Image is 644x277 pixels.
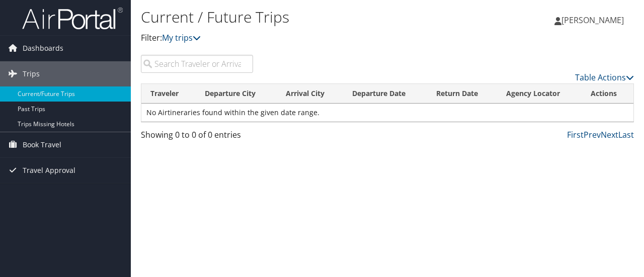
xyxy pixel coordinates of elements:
a: Prev [584,129,601,140]
span: [PERSON_NAME] [561,15,624,26]
td: No Airtineraries found within the given date range. [141,104,633,122]
input: Search Traveler or Arrival City [141,55,253,73]
th: Return Date: activate to sort column ascending [427,84,498,104]
th: Traveler: activate to sort column ascending [141,84,196,104]
th: Actions [582,84,633,104]
th: Agency Locator: activate to sort column ascending [497,84,582,104]
p: Filter: [141,32,469,45]
a: First [567,129,584,140]
span: Travel Approval [23,158,75,183]
a: Next [601,129,618,140]
span: Dashboards [23,36,63,61]
a: [PERSON_NAME] [554,5,634,35]
h1: Current / Future Trips [141,7,469,28]
span: Book Travel [23,132,61,157]
img: airportal-logo.png [22,7,123,30]
th: Departure City: activate to sort column ascending [196,84,277,104]
a: My trips [162,32,201,43]
a: Table Actions [575,72,634,83]
th: Departure Date: activate to sort column descending [343,84,427,104]
span: Trips [23,61,40,86]
a: Last [618,129,634,140]
div: Showing 0 to 0 of 0 entries [141,129,253,146]
th: Arrival City: activate to sort column ascending [277,84,344,104]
